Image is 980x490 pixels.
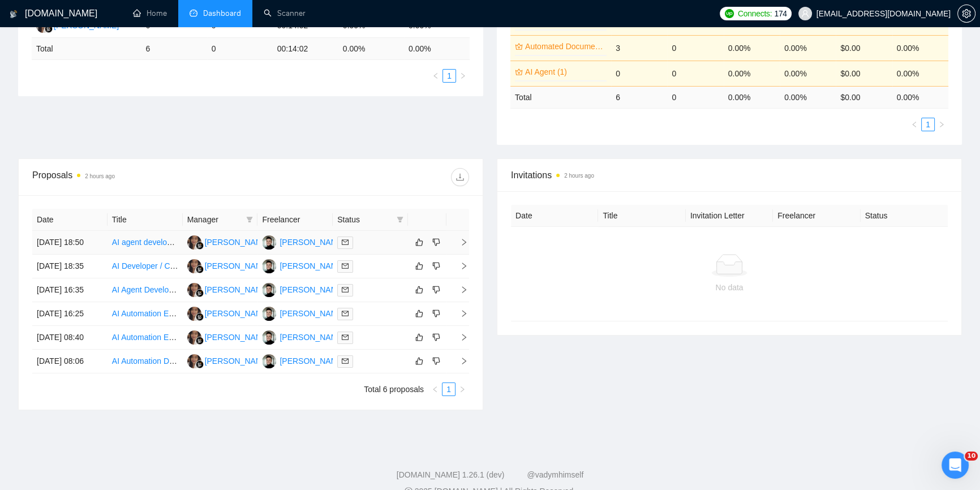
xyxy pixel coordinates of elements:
[397,470,505,479] a: [DOMAIN_NAME] 1.26.1 (dev)
[203,8,241,18] span: Dashboard
[133,8,167,18] a: homeHome
[836,35,892,61] td: $0.00
[187,235,201,250] img: DS
[429,283,443,296] button: dislike
[412,235,426,249] button: like
[415,356,423,366] span: like
[108,302,183,326] td: AI Automation Expert
[412,354,426,368] button: like
[957,9,975,18] a: setting
[451,238,468,246] span: right
[262,354,276,368] img: BK
[342,334,349,341] span: mail
[415,309,423,318] span: like
[451,333,468,341] span: right
[262,330,276,345] img: BK
[935,118,948,131] button: right
[264,8,306,18] a: searchScanner
[724,86,780,108] td: 0.00 %
[412,283,426,296] button: like
[451,262,468,270] span: right
[205,355,270,367] div: [PERSON_NAME]
[429,307,443,320] button: dislike
[342,310,349,317] span: mail
[432,72,439,79] span: left
[280,236,345,248] div: [PERSON_NAME]
[598,205,685,227] th: Title
[780,61,836,86] td: 0.00%
[942,452,969,479] iframe: Intercom live chat
[892,35,948,61] td: 0.00%
[85,173,115,179] time: 2 hours ago
[141,38,207,60] td: 6
[280,307,345,320] div: [PERSON_NAME]
[724,35,780,61] td: 0.00%
[667,35,723,61] td: 0
[112,261,261,270] a: AI Developer / Computer Vision Developer
[205,236,270,248] div: [PERSON_NAME]
[935,118,948,131] li: Next Page
[451,310,468,317] span: right
[262,285,345,294] a: BK[PERSON_NAME]
[108,326,183,350] td: AI Automation Expert
[451,286,468,294] span: right
[112,309,187,318] a: AI Automation Expert
[32,168,251,186] div: Proposals
[190,9,197,17] span: dashboard
[725,9,734,18] img: upwork-logo.png
[415,333,423,342] span: like
[273,38,338,60] td: 00:14:02
[205,260,270,272] div: [PERSON_NAME]
[921,118,935,131] li: 1
[262,356,345,365] a: BK[PERSON_NAME]
[611,61,667,86] td: 0
[32,231,108,255] td: [DATE] 18:50
[187,332,270,341] a: DS[PERSON_NAME]
[394,211,406,228] span: filter
[892,86,948,108] td: 0.00 %
[780,86,836,108] td: 0.00 %
[32,302,108,326] td: [DATE] 16:25
[205,283,270,296] div: [PERSON_NAME]
[196,265,204,273] img: gigradar-bm.png
[404,38,470,60] td: 0.00 %
[262,237,345,246] a: BK[PERSON_NAME]
[455,382,469,396] button: right
[429,354,443,368] button: dislike
[686,205,773,227] th: Invitation Letter
[338,38,404,60] td: 0.00 %
[205,331,270,343] div: [PERSON_NAME]
[911,121,918,128] span: left
[429,235,443,249] button: dislike
[442,383,455,396] a: 1
[280,283,345,296] div: [PERSON_NAME]
[773,205,860,227] th: Freelancer
[244,211,255,228] span: filter
[415,261,423,270] span: like
[412,307,426,320] button: like
[280,260,345,272] div: [PERSON_NAME]
[342,286,349,293] span: mail
[187,285,270,294] a: DS[PERSON_NAME]
[32,278,108,302] td: [DATE] 16:35
[455,382,469,396] li: Next Page
[187,308,270,317] a: DS[PERSON_NAME]
[412,259,426,273] button: like
[10,5,18,23] img: logo
[342,358,349,364] span: mail
[32,350,108,373] td: [DATE] 08:06
[32,255,108,278] td: [DATE] 18:35
[957,5,975,23] button: setting
[965,452,978,461] span: 10
[112,238,189,247] a: AI agent development
[364,382,424,396] li: Total 6 proposals
[428,382,442,396] button: left
[429,259,443,273] button: dislike
[280,355,345,367] div: [PERSON_NAME]
[196,360,204,368] img: gigradar-bm.png
[456,69,470,83] button: right
[515,68,523,76] span: crown
[262,261,345,270] a: BK[PERSON_NAME]
[525,66,604,78] a: AI Agent (1)
[564,173,594,179] time: 2 hours ago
